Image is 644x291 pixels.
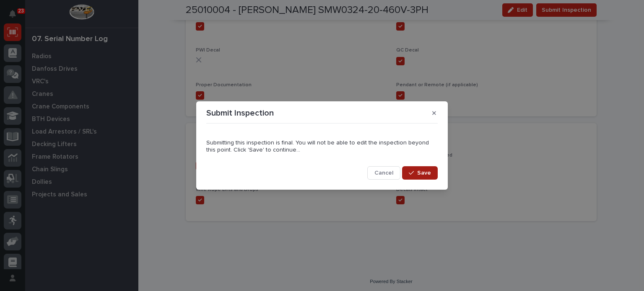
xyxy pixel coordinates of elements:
[374,169,393,177] span: Cancel
[417,169,431,177] span: Save
[367,166,400,180] button: Cancel
[206,108,274,118] p: Submit Inspection
[206,139,438,154] p: Submitting this inspection is final. You will not be able to edit the inspection beyond this poin...
[402,166,438,180] button: Save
